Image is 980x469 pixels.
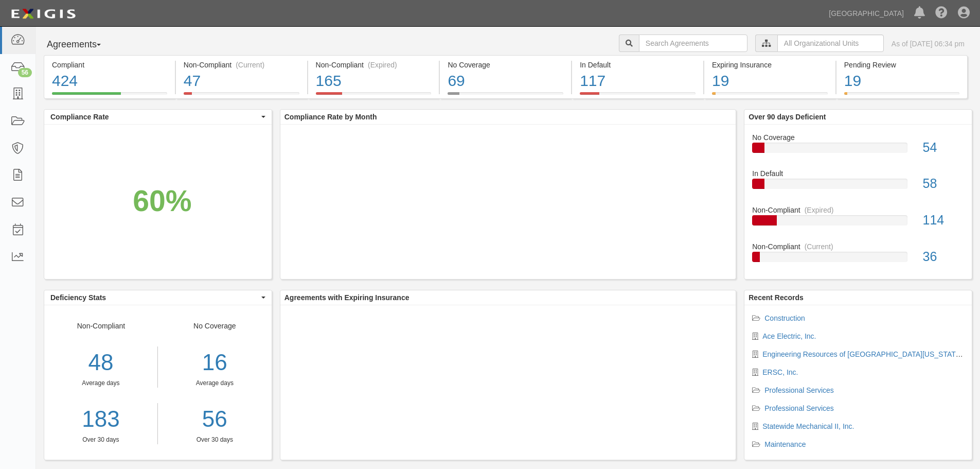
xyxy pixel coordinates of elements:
a: No Coverage69 [440,92,571,100]
div: 165 [316,70,432,92]
div: (Current) [236,60,264,70]
span: Compliance Rate [50,112,259,122]
a: Non-Compliant(Current)47 [176,92,307,100]
i: Help Center - Complianz [935,7,948,20]
div: (Expired) [805,205,834,215]
a: Non-Compliant(Expired)165 [308,92,439,100]
img: logo-5460c22ac91f19d4615b14bd174203de0afe785f0fc80cf4dbbc73dc1793850b.png [8,5,79,23]
a: No Coverage54 [752,132,964,169]
div: 69 [448,70,563,92]
a: Professional Services [764,386,834,394]
a: Compliant424 [44,92,175,100]
a: In Default117 [572,92,703,100]
div: 424 [52,70,167,92]
a: Ace Electric, Inc. [762,332,816,340]
div: 56 [18,68,32,77]
b: Compliance Rate by Month [284,113,377,121]
div: No Coverage [158,321,272,444]
div: In Default [580,60,696,70]
div: Compliant [52,60,167,70]
div: Non-Compliant [44,321,158,444]
div: 36 [915,248,972,266]
span: Deficiency Stats [50,292,259,303]
b: Recent Records [749,293,804,302]
div: 58 [915,175,972,193]
b: Over 90 days Deficient [749,113,826,121]
input: All Organizational Units [777,34,884,52]
div: 117 [580,70,696,92]
div: Non-Compliant [744,205,972,215]
div: 60% [133,180,191,222]
div: 16 [166,346,264,379]
div: (Expired) [368,60,397,70]
div: 47 [184,70,299,92]
div: Over 30 days [166,436,264,444]
a: 183 [44,403,157,436]
b: Agreements with Expiring Insurance [284,293,409,302]
button: Compliance Rate [44,110,272,124]
a: In Default58 [752,168,964,205]
a: [GEOGRAPHIC_DATA] [824,3,909,24]
a: Maintenance [764,440,806,448]
a: Engineering Resources of [GEOGRAPHIC_DATA][US_STATE], Inc. [762,350,978,358]
div: Expiring Insurance [712,60,828,70]
div: In Default [744,168,972,179]
div: 54 [915,138,972,157]
div: Non-Compliant [744,241,972,252]
input: Search Agreements [639,34,747,52]
div: 19 [712,70,828,92]
div: Non-Compliant (Expired) [316,60,432,70]
div: Average days [166,379,264,388]
div: 48 [44,346,157,379]
a: Non-Compliant(Expired)114 [752,205,964,241]
div: Pending Review [844,60,959,70]
div: Average days [44,379,157,388]
button: Deficiency Stats [44,290,272,305]
a: 56 [166,403,264,436]
div: No Coverage [448,60,563,70]
a: ERSC, Inc. [762,368,798,376]
div: 114 [915,211,972,230]
button: Agreements [44,34,121,55]
div: (Current) [805,241,833,252]
div: As of [DATE] 06:34 pm [892,39,965,49]
a: Expiring Insurance19 [704,92,835,100]
a: Pending Review19 [836,92,968,100]
div: Over 30 days [44,436,157,444]
a: Statewide Mechanical II, Inc. [762,422,854,430]
div: 19 [844,70,959,92]
a: Construction [764,314,805,322]
div: Non-Compliant (Current) [184,60,299,70]
a: Professional Services [764,404,834,412]
a: Non-Compliant(Current)36 [752,241,964,270]
div: No Coverage [744,132,972,143]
